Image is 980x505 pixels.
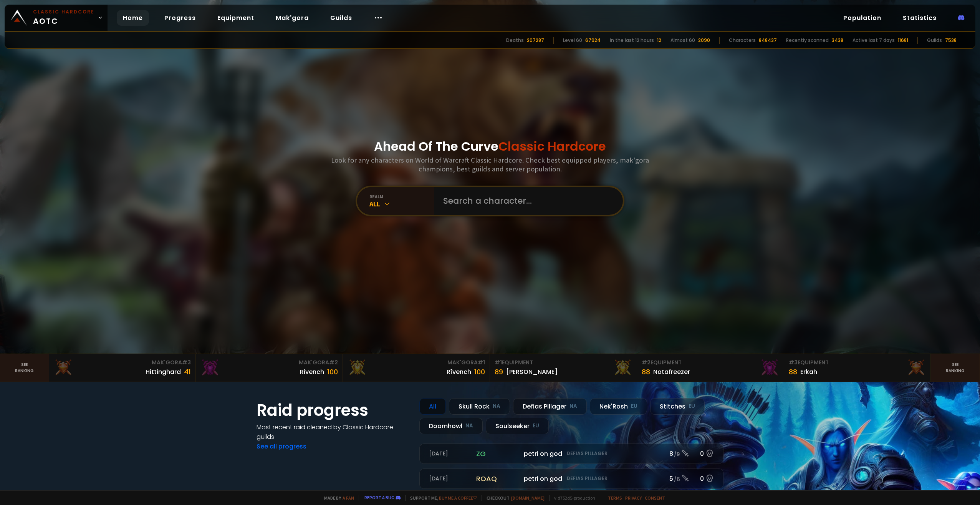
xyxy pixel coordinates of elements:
span: Support me, [405,495,477,501]
div: Recently scanned [786,37,829,44]
div: Nek'Rosh [590,398,647,415]
div: 88 [642,367,650,377]
div: Equipment [642,359,779,367]
div: Mak'Gora [200,359,338,367]
div: Deaths [506,37,524,44]
a: Classic HardcoreAOTC [5,5,108,31]
div: 12 [657,37,661,44]
span: # 2 [329,359,338,366]
div: [PERSON_NAME] [506,367,558,377]
a: Guilds [324,10,358,26]
small: NA [569,402,577,410]
small: EU [689,402,695,410]
a: #3Equipment88Erkah [784,354,931,382]
a: Mak'Gora#1Rîvench100 [343,354,490,382]
small: NA [493,402,500,410]
div: 7538 [945,37,957,44]
a: Mak'Gora#2Rivench100 [196,354,343,382]
div: Erkah [800,367,817,377]
small: EU [631,402,637,410]
a: Buy me a coffee [439,495,477,501]
a: See all progress [257,442,306,451]
a: #2Equipment88Notafreezer [637,354,784,382]
span: Made by [319,495,354,501]
div: 100 [474,367,485,377]
a: Seeranking [931,354,980,382]
div: 3438 [832,37,843,44]
div: Level 60 [563,37,582,44]
a: Progress [158,10,202,26]
div: realm [369,194,434,199]
div: Defias Pillager [513,398,587,415]
a: Statistics [897,10,943,26]
a: Mak'gora [270,10,315,26]
a: Terms [608,495,622,501]
h4: Most recent raid cleaned by Classic Hardcore guilds [257,422,410,442]
div: 67924 [585,37,601,44]
span: v. d752d5 - production [549,495,595,501]
small: EU [533,422,539,430]
div: Hittinghard [146,367,181,377]
h1: Ahead Of The Curve [374,137,606,156]
span: # 3 [182,359,191,366]
div: 848437 [759,37,777,44]
small: NA [465,422,473,430]
div: All [369,199,434,208]
div: Active last 7 days [853,37,895,44]
div: Notafreezer [653,367,690,377]
div: Stitches [650,398,705,415]
div: All [419,398,446,415]
div: 41 [184,367,191,377]
h1: Raid progress [257,398,410,422]
h3: Look for any characters on World of Warcraft Classic Hardcore. Check best equipped players, mak'g... [328,156,652,173]
div: 11681 [898,37,908,44]
div: Guilds [927,37,942,44]
div: Equipment [495,359,632,367]
div: 2090 [698,37,710,44]
a: Population [837,10,887,26]
a: a fan [343,495,354,501]
div: 89 [495,367,503,377]
span: # 1 [495,359,502,366]
div: 88 [789,367,797,377]
small: Classic Hardcore [33,8,94,15]
div: Equipment [789,359,926,367]
a: [DATE]roaqpetri on godDefias Pillager5 /60 [419,468,723,489]
div: In the last 12 hours [610,37,654,44]
span: Checkout [482,495,545,501]
div: Mak'Gora [54,359,191,367]
a: Home [117,10,149,26]
div: 100 [327,367,338,377]
span: AOTC [33,8,94,27]
div: Doomhowl [419,418,483,434]
span: # 3 [789,359,798,366]
div: Soulseeker [486,418,549,434]
div: 207287 [527,37,544,44]
a: Equipment [211,10,260,26]
a: Consent [645,495,665,501]
div: Skull Rock [449,398,510,415]
span: # 2 [642,359,651,366]
div: Characters [729,37,756,44]
a: #1Equipment89[PERSON_NAME] [490,354,637,382]
span: # 1 [478,359,485,366]
a: Privacy [625,495,642,501]
a: [DOMAIN_NAME] [511,495,545,501]
a: Report a bug [364,495,394,500]
div: Almost 60 [670,37,695,44]
input: Search a character... [439,187,614,215]
span: Classic Hardcore [498,138,606,155]
div: Mak'Gora [348,359,485,367]
a: [DATE]zgpetri on godDefias Pillager8 /90 [419,444,723,464]
div: Rivench [300,367,324,377]
div: Rîvench [447,367,471,377]
a: Mak'Gora#3Hittinghard41 [49,354,196,382]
